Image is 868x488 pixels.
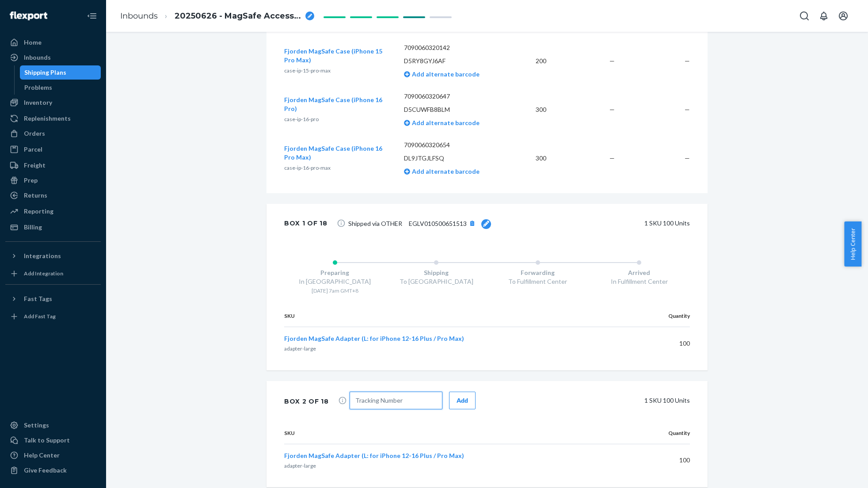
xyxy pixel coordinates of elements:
[5,292,101,306] button: Fast Tags
[350,392,442,409] input: Tracking Number
[113,3,321,29] ol: breadcrumbs
[284,164,331,171] span: case-ip-16-pro-max
[284,287,386,294] div: [DATE] 7am GMT+8
[284,47,390,65] button: Fjorden MagSafe Case (iPhone 15 Pro Max)
[5,448,101,462] a: Help Center
[636,422,690,444] th: Quantity
[348,217,491,229] span: Shipped via OTHER
[844,221,861,267] button: Help Center
[424,220,467,227] span: 010500651513
[589,277,690,286] div: In Fulfillment Center
[410,70,480,78] span: Add alternate barcode
[404,105,503,114] p: D5CUWFB8BLM
[834,7,852,25] button: Open account menu
[24,252,61,260] div: Integrations
[284,462,316,469] span: adapter-large
[457,396,468,405] div: Add
[284,334,464,343] button: Fjorden MagSafe Adapter (L: for iPhone 12-16 Plus / Pro Max)
[489,392,690,409] div: 1 SKU 100 Units
[284,393,329,410] div: Box 2 of 18
[284,96,382,112] span: Fjorden MagSafe Case (iPhone 16 Pro)
[509,85,553,134] td: 300
[5,418,101,432] a: Settings
[5,463,101,477] button: Give Feedback
[5,50,101,65] a: Inbounds
[487,268,589,277] div: Forwarding
[24,223,42,232] div: Billing
[284,144,390,162] button: Fjorden MagSafe Case (iPhone 16 Pro Max)
[24,436,70,445] div: Talk to Support
[24,98,52,107] div: Inventory
[284,67,331,74] span: case-ip-15-pro-max
[24,161,46,170] div: Freight
[404,70,480,78] a: Add alternate barcode
[386,277,487,286] div: To [GEOGRAPHIC_DATA]
[284,452,464,459] span: Fjorden MagSafe Adapter (L: for iPhone 12-16 Plus / Pro Max)
[24,294,52,303] div: Fast Tags
[24,466,67,475] div: Give Feedback
[409,220,467,227] span: EGLV
[685,106,690,113] span: —
[504,214,690,232] div: 1 SKU 100 Units
[636,327,690,360] td: 100
[487,277,589,286] div: To Fulfillment Center
[685,154,690,162] span: —
[284,305,636,327] th: SKU
[284,47,382,64] span: Fjorden MagSafe Case (iPhone 15 Pro Max)
[449,392,476,409] button: Add
[5,309,101,324] a: Add Fast Tag
[20,65,101,80] a: Shipping Plans
[284,422,636,444] th: SKU
[404,168,480,175] a: Add alternate barcode
[284,345,316,352] span: adapter-large
[24,176,38,185] div: Prep
[404,57,503,65] p: D5RY8GYJ6AF
[24,53,51,62] div: Inbounds
[796,7,813,25] button: Open Search Box
[5,126,101,141] a: Orders
[5,204,101,218] a: Reporting
[5,249,101,263] button: Integrations
[5,35,101,50] a: Home
[404,119,480,126] a: Add alternate barcode
[24,451,60,460] div: Help Center
[24,270,63,277] div: Add Integration
[5,142,101,156] a: Parcel
[5,188,101,202] a: Returns
[284,335,464,342] span: Fjorden MagSafe Adapter (L: for iPhone 12-16 Plus / Pro Max)
[5,433,101,447] a: Talk to Support
[5,173,101,187] a: Prep
[284,214,327,232] div: Box 1 of 18
[284,451,464,460] button: Fjorden MagSafe Adapter (L: for iPhone 12-16 Plus / Pro Max)
[636,444,690,477] td: 100
[410,168,480,175] span: Add alternate barcode
[24,68,66,77] div: Shipping Plans
[284,145,382,161] span: Fjorden MagSafe Case (iPhone 16 Pro Max)
[175,11,302,22] span: 20250626 - MagSafe Accessories
[5,95,101,110] a: Inventory
[609,154,615,162] span: —
[24,38,42,47] div: Home
[24,145,42,154] div: Parcel
[386,268,487,277] div: Shipping
[24,313,56,320] div: Add Fast Tag
[509,37,553,85] td: 200
[404,44,450,51] span: 7090060320142
[24,191,47,200] div: Returns
[636,305,690,327] th: Quantity
[5,111,101,126] a: Replenishments
[284,116,319,122] span: case-ip-16-pro
[10,11,47,20] img: Flexport logo
[404,141,450,149] span: 7090060320654
[410,119,480,126] span: Add alternate barcode
[20,80,101,95] a: Problems
[284,268,386,277] div: Preparing
[404,154,503,163] p: DL9JTGJLFSQ
[24,83,52,92] div: Problems
[83,7,101,25] button: Close Navigation
[24,421,49,430] div: Settings
[467,217,478,229] button: [object Object]
[589,268,690,277] div: Arrived
[284,277,386,286] div: In [GEOGRAPHIC_DATA]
